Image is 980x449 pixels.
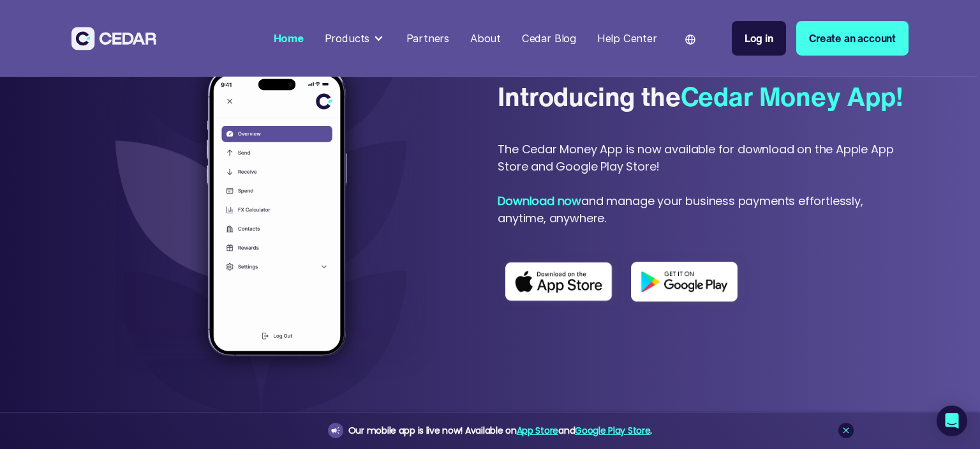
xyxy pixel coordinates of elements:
[937,406,967,436] div: Open Intercom Messenger
[330,425,341,436] img: announcement
[498,78,903,114] div: Introducing the
[681,77,903,116] span: Cedar Money App!
[498,193,581,209] strong: Download now
[498,254,623,312] img: App store logo
[319,26,390,52] div: Products
[623,253,749,312] img: Play store logo
[325,31,370,47] div: Products
[268,24,309,53] a: Home
[522,31,576,47] div: Cedar Blog
[732,21,786,56] a: Log in
[274,31,304,47] div: Home
[470,31,501,47] div: About
[465,24,506,53] a: About
[406,31,450,47] div: Partners
[575,424,650,437] a: Google Play Store
[517,424,558,437] a: App Store
[592,24,662,53] a: Help Center
[348,423,652,439] div: Our mobile app is live now! Available on and .
[185,46,369,379] img: cedar mobile app
[401,24,454,53] a: Partners
[517,24,582,53] a: Cedar Blog
[597,31,657,47] div: Help Center
[796,21,909,56] a: Create an account
[745,31,773,47] div: Log in
[685,34,695,45] img: world icon
[498,141,909,227] div: The Cedar Money App is now available for download on the Apple App Store and Google Play Store! a...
